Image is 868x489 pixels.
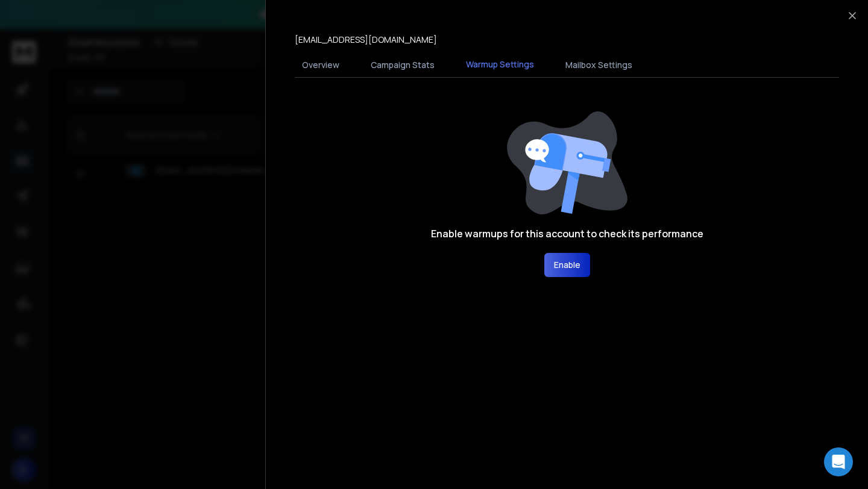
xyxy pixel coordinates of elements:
img: image [507,111,627,214]
div: Open Intercom Messenger [824,447,853,476]
button: Overview [295,52,347,78]
button: Warmup Settings [459,51,541,79]
h1: Enable warmups for this account to check its performance [431,226,703,241]
button: Campaign Stats [363,52,442,78]
button: Enable [544,253,590,277]
p: [EMAIL_ADDRESS][DOMAIN_NAME] [295,34,437,46]
button: Mailbox Settings [558,52,640,78]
